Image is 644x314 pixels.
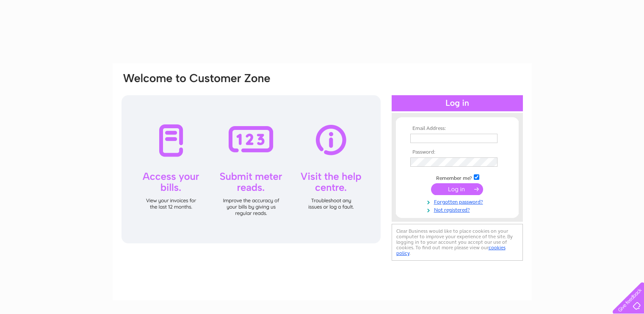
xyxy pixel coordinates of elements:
[396,245,506,256] a: cookies policy
[431,183,483,195] input: Submit
[410,197,506,205] a: Forgotten password?
[392,224,523,261] div: Clear Business would like to place cookies on your computer to improve your experience of the sit...
[410,205,506,213] a: Not registered?
[408,149,506,155] th: Password:
[408,173,506,182] td: Remember me?
[408,126,506,132] th: Email Address:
